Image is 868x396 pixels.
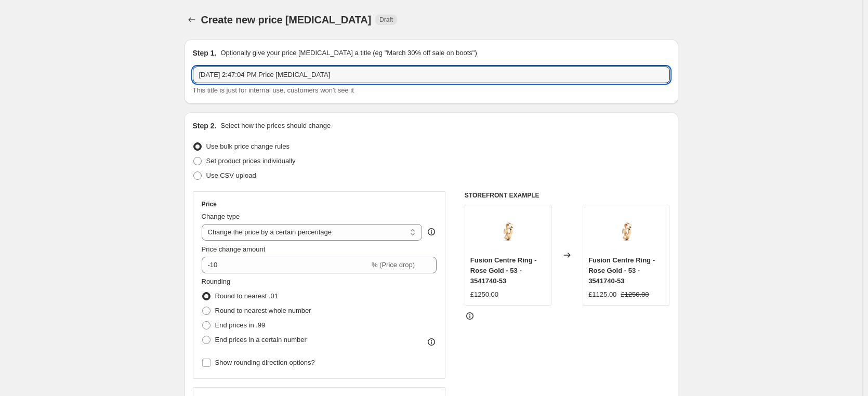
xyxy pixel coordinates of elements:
span: % (Price drop) [372,261,415,269]
img: georg-jensen-fusion-centre-ring-rose-gold-53-3541740-53-p1087-96520_image_80x.jpg [487,210,529,252]
span: Price change amount [202,245,266,253]
h6: STOREFRONT EXAMPLE [465,191,670,200]
span: Fusion Centre Ring - Rose Gold - 53 - 3541740-53 [470,256,537,285]
span: Use bulk price change rules [206,142,290,150]
span: Draft [379,16,393,24]
button: Price change jobs [185,12,199,27]
span: Fusion Centre Ring - Rose Gold - 53 - 3541740-53 [588,256,655,285]
p: Select how the prices should change [220,121,331,131]
strike: £1250.00 [621,289,649,300]
div: £1250.00 [470,289,498,300]
p: Optionally give your price [MEDICAL_DATA] a title (eg "March 30% off sale on boots") [220,48,477,58]
span: Round to nearest .01 [215,292,278,300]
h2: Step 1. [193,48,217,58]
span: Round to nearest whole number [215,307,311,314]
span: Show rounding direction options? [215,359,315,366]
input: 30% off holiday sale [193,67,670,83]
span: End prices in .99 [215,321,266,329]
span: Change type [202,213,240,220]
h3: Price [202,200,217,208]
input: -15 [202,257,370,273]
span: This title is just for internal use, customers won't see it [193,86,354,94]
span: Rounding [202,278,231,285]
span: End prices in a certain number [215,336,307,344]
span: Set product prices individually [206,157,296,165]
span: Create new price [MEDICAL_DATA] [201,14,372,25]
span: Use CSV upload [206,171,256,179]
img: georg-jensen-fusion-centre-ring-rose-gold-53-3541740-53-p1087-96520_image_80x.jpg [606,210,647,252]
div: help [426,227,437,237]
h2: Step 2. [193,121,217,131]
div: £1125.00 [588,289,616,300]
